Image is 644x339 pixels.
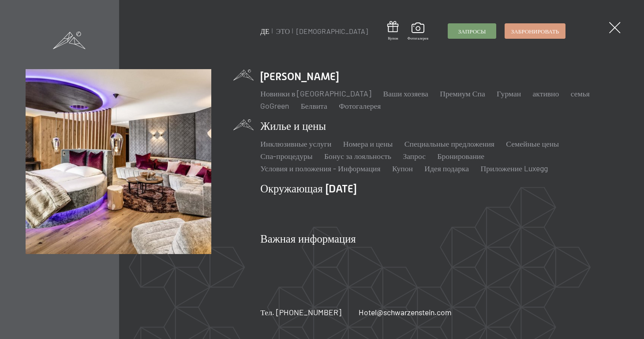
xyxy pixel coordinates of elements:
a: семья [571,88,590,98]
a: [DEMOGRAPHIC_DATA] [296,27,368,35]
a: Запросы [448,24,496,38]
a: Фотогалерея [339,101,381,111]
span: Купон [387,36,399,41]
a: ДЕ [260,27,269,35]
a: Гурман [497,88,521,98]
a: Hotel@schwarzenstein.com [359,307,452,318]
a: Номера и цены [343,139,393,148]
a: активно [533,88,559,98]
a: Запрос [403,151,426,161]
a: Инклюзивные услуги [260,139,331,148]
a: Специальные предложения [404,139,494,148]
a: Ваши хозяева [383,88,428,98]
a: Премиум Спа [440,88,485,98]
a: Семейные цены [506,139,559,148]
a: Новинки в [GEOGRAPHIC_DATA] [260,88,371,98]
a: Купон [392,163,413,173]
span: Тел. [PHONE_NUMBER] [260,307,341,317]
a: Бронирование [437,151,484,161]
span: Фотогалерея [407,36,428,41]
a: Бонус за лояльность [324,151,391,161]
a: забронировать [505,24,565,38]
a: Условия и положения - Информация [260,163,380,173]
a: Фотогалерея [407,22,428,41]
a: GoGreen [260,101,289,111]
a: Приложение Luxegg [481,163,548,173]
a: Спа-процедуры [260,151,312,161]
a: ЭТО [276,27,290,35]
a: Тел. [PHONE_NUMBER] [260,307,341,318]
span: Запросы [458,27,486,35]
a: Белвита [301,101,327,111]
a: Идея подарка [424,163,469,173]
span: забронировать [511,27,559,35]
a: Купон [387,21,399,41]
